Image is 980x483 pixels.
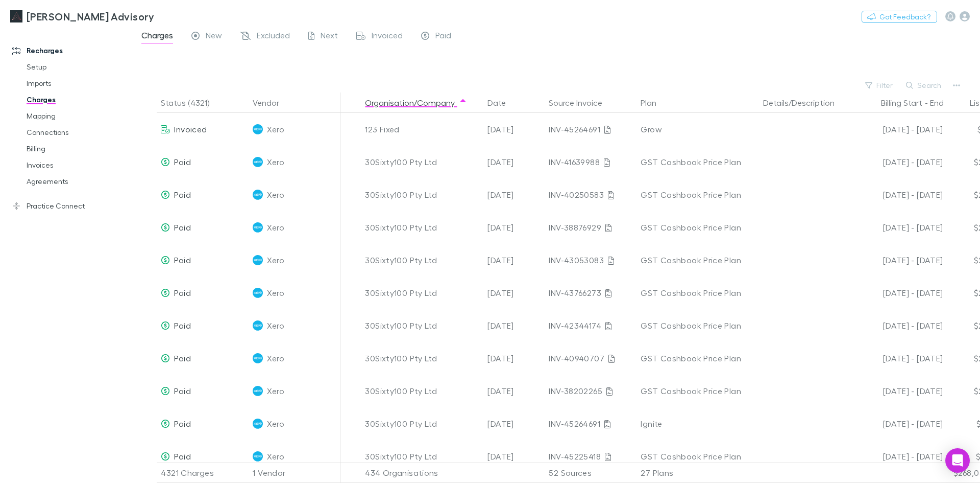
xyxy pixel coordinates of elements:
[361,463,483,483] div: 434 Organisations
[641,407,755,440] div: Ignite
[365,178,479,211] div: 30Sixty100 Pty Ltd
[253,288,263,298] img: Xero's Logo
[641,440,755,473] div: GST Cashbook Price Plan
[267,211,284,244] span: Xero
[365,440,479,473] div: 30Sixty100 Pty Ltd
[862,11,937,23] button: Got Feedback?
[365,211,479,244] div: 30Sixty100 Pty Ltd
[253,93,291,113] button: Vendor
[901,79,947,91] button: Search
[365,309,479,342] div: 30Sixty100 Pty Ltd
[16,124,138,141] a: Connections
[549,407,632,440] div: INV-45264691
[641,113,755,146] div: Grow
[641,309,755,342] div: GST Cashbook Price Plan
[483,244,545,277] div: [DATE]
[549,309,632,342] div: INV-42344174
[253,353,263,363] img: Xero's Logo
[855,309,943,342] div: [DATE] - [DATE]
[267,178,284,211] span: Xero
[549,93,615,113] button: Source Invoice
[365,342,479,375] div: 30Sixty100 Pty Ltd
[16,91,138,108] a: Charges
[365,375,479,407] div: 30Sixty100 Pty Ltd
[365,93,467,113] button: Organisation/Company
[855,277,943,309] div: [DATE] - [DATE]
[855,178,943,211] div: [DATE] - [DATE]
[365,277,479,309] div: 30Sixty100 Pty Ltd
[483,146,545,178] div: [DATE]
[549,178,632,211] div: INV-40250583
[636,463,759,483] div: 27 Plans
[487,93,518,113] button: Date
[641,178,755,211] div: GST Cashbook Price Plan
[206,30,222,43] span: New
[945,448,970,473] div: Open Intercom Messenger
[641,244,755,277] div: GST Cashbook Price Plan
[253,124,263,134] img: Xero's Logo
[267,146,284,178] span: Xero
[549,244,632,277] div: INV-43053083
[174,190,190,199] span: Paid
[27,10,154,22] h3: [PERSON_NAME] Advisory
[267,375,284,407] span: Xero
[16,141,138,157] a: Billing
[549,146,632,178] div: INV-41639988
[545,463,636,483] div: 52 Sources
[253,255,263,265] img: Xero's Logo
[549,113,632,146] div: INV-45264691
[483,211,545,244] div: [DATE]
[253,451,263,462] img: Xero's Logo
[881,93,922,113] button: Billing Start
[161,93,222,113] button: Status (4321)
[483,113,545,146] div: [DATE]
[253,157,263,167] img: Xero's Logo
[641,375,755,407] div: GST Cashbook Price Plan
[257,30,290,43] span: Excluded
[365,407,479,440] div: 30Sixty100 Pty Ltd
[549,277,632,309] div: INV-43766273
[174,157,190,167] span: Paid
[855,375,943,407] div: [DATE] - [DATE]
[174,288,190,297] span: Paid
[641,342,755,375] div: GST Cashbook Price Plan
[855,342,943,375] div: [DATE] - [DATE]
[641,211,755,244] div: GST Cashbook Price Plan
[365,146,479,178] div: 30Sixty100 Pty Ltd
[641,93,669,113] button: Plan
[2,198,138,214] a: Practice Connect
[174,353,190,363] span: Paid
[855,113,943,146] div: [DATE] - [DATE]
[253,386,263,396] img: Xero's Logo
[372,30,403,43] span: Invoiced
[174,222,190,232] span: Paid
[141,30,173,43] span: Charges
[174,386,190,396] span: Paid
[10,10,22,22] img: Liston Newton Advisory's Logo
[855,440,943,473] div: [DATE] - [DATE]
[16,108,138,124] a: Mapping
[253,222,263,233] img: Xero's Logo
[930,93,944,113] button: End
[253,320,263,331] img: Xero's Logo
[483,178,545,211] div: [DATE]
[483,309,545,342] div: [DATE]
[855,244,943,277] div: [DATE] - [DATE]
[174,124,207,134] span: Invoiced
[157,463,249,483] div: 4321 Charges
[4,4,160,29] a: [PERSON_NAME] Advisory
[174,320,190,330] span: Paid
[549,342,632,375] div: INV-40940707
[855,407,943,440] div: [DATE] - [DATE]
[267,342,284,375] span: Xero
[483,407,545,440] div: [DATE]
[267,440,284,473] span: Xero
[483,375,545,407] div: [DATE]
[860,79,899,91] button: Filter
[763,93,847,113] button: Details/Description
[16,157,138,173] a: Invoices
[435,30,451,43] span: Paid
[16,173,138,190] a: Agreements
[267,244,284,277] span: Xero
[365,113,479,146] div: 123 Fixed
